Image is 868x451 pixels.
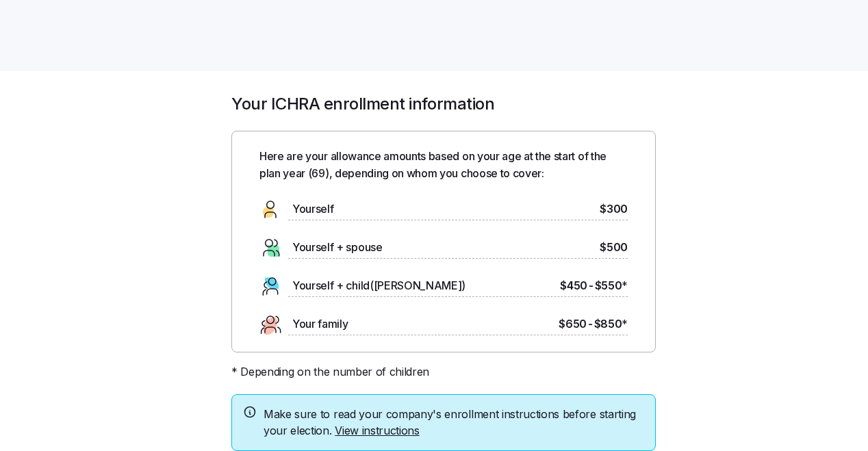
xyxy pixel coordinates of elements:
span: Yourself + spouse [292,239,383,256]
span: $450 [560,277,587,294]
a: View instructions [335,424,420,437]
span: $500 [600,239,628,256]
h1: Your ICHRA enrollment information [231,93,656,114]
span: Here are your allowance amounts based on your age at the start of the plan year ( 69 ), depending... [259,148,628,182]
span: * Depending on the number of children [231,363,429,381]
span: $550 [595,277,628,294]
span: $650 [559,315,587,333]
span: Yourself + child([PERSON_NAME]) [292,277,465,294]
span: - [589,277,593,294]
span: Make sure to read your company's enrollment instructions before starting your election. [264,406,644,440]
span: Your family [292,315,348,333]
span: Yourself [292,201,333,218]
span: $850 [594,315,628,333]
span: - [588,315,593,333]
span: $300 [600,201,628,218]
